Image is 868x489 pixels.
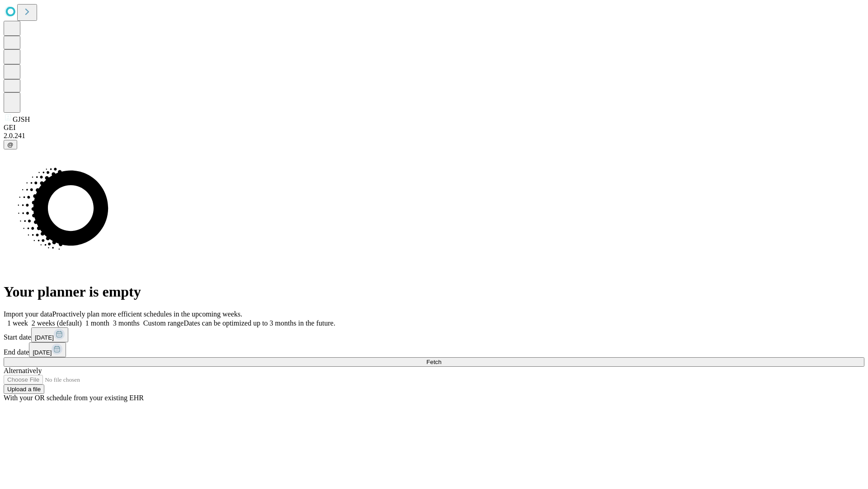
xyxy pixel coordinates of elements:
span: [DATE] [35,334,54,341]
span: Fetch [426,359,441,365]
span: Alternatively [4,367,42,374]
span: With your OR schedule from your existing EHR [4,394,144,402]
span: Dates can be optimized up to 3 months in the future. [184,319,335,327]
div: End date [4,342,864,357]
span: GJSH [13,115,30,123]
button: @ [4,140,17,149]
div: GEI [4,124,864,132]
button: [DATE] [29,342,66,357]
button: Upload a file [4,384,44,394]
div: 2.0.241 [4,132,864,140]
span: Custom range [143,319,184,327]
span: [DATE] [33,349,52,356]
span: Proactively plan more efficient schedules in the upcoming weeks. [52,310,242,318]
h1: Your planner is empty [4,283,864,300]
span: 2 weeks (default) [32,319,82,327]
span: 1 week [7,319,28,327]
div: Start date [4,327,864,342]
span: Import your data [4,310,52,318]
span: @ [7,141,14,148]
button: [DATE] [31,327,68,342]
span: 1 month [85,319,109,327]
button: Fetch [4,357,864,367]
span: 3 months [113,319,140,327]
